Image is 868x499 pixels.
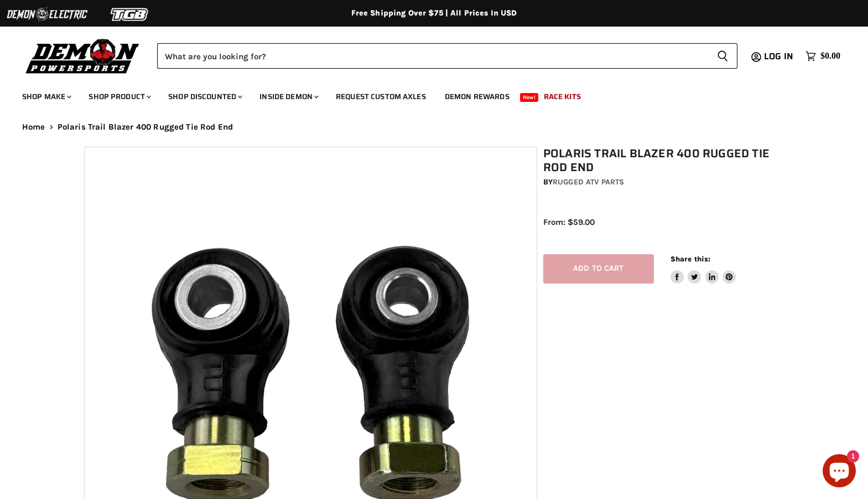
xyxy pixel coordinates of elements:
[520,93,539,102] span: New!
[157,43,708,69] input: Search
[157,43,737,69] form: Product
[22,36,143,75] img: Demon Powersports
[536,85,589,108] a: Race Kits
[820,51,840,61] span: $0.00
[6,4,89,25] img: Demon Electric Logo 2
[22,122,45,132] a: Home
[251,85,325,108] a: Inside Demon
[671,254,736,284] aside: Share this:
[328,85,434,108] a: Request Custom Axles
[708,43,737,69] button: Search
[89,4,171,25] img: TGB Logo 2
[764,49,793,63] span: Log in
[543,176,791,188] div: by
[14,81,838,108] ul: Main menu
[14,85,78,108] a: Shop Make
[800,48,846,64] a: $0.00
[160,85,249,108] a: Shop Discounted
[80,85,158,108] a: Shop Product
[58,122,233,132] span: Polaris Trail Blazer 400 Rugged Tie Rod End
[671,255,710,263] span: Share this:
[819,454,859,490] inbox-online-store-chat: Shopify online store chat
[436,85,518,108] a: Demon Rewards
[759,52,800,61] a: Log in
[543,147,791,174] h1: Polaris Trail Blazer 400 Rugged Tie Rod End
[553,177,624,187] a: Rugged ATV Parts
[543,217,595,227] span: From: $59.00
